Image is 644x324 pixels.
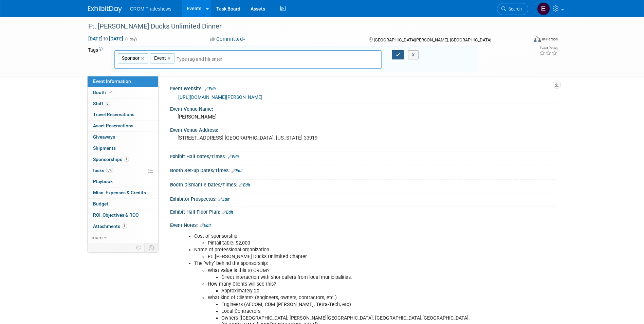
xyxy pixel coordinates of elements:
span: Asset Reservations [93,123,133,128]
span: [DATE] [DATE] [88,36,124,42]
span: Shipments [93,145,116,151]
a: Attachments1 [88,221,158,232]
a: Travel Reservations [88,109,158,120]
pre: [STREET_ADDRESS] [GEOGRAPHIC_DATA], [US_STATE] 33919 [178,135,324,141]
span: Search [506,6,522,12]
li: What kind of Clients? (engineers, owners, contractors, etc.) [208,294,478,301]
a: Giveaways [88,132,158,143]
li: Ft. [PERSON_NAME] Ducks Unlimited Chapter [208,253,478,260]
span: Event Information [93,78,131,84]
li: Pintail table: $2,000 [208,240,478,247]
span: 8 [105,101,110,106]
div: Event Rating [539,47,557,50]
img: ExhibitDay [88,6,122,13]
div: Exhibit Hall Dates/Times: [170,151,556,160]
span: Playbook [93,179,113,184]
span: Sponsorships [93,157,129,162]
a: Misc. Expenses & Credits [88,187,158,198]
div: Booth Dismantle Dates/Times: [170,180,556,188]
span: Event [153,55,166,61]
div: Event Venue Address: [170,125,556,133]
td: Toggle Event Tabs [144,243,158,252]
a: Staff8 [88,98,158,109]
i: Booth reservation complete [109,90,112,94]
a: Sponsorships1 [88,154,158,165]
a: Edit [218,197,229,202]
span: more [92,235,103,240]
div: Event Format [488,35,558,46]
td: Personalize Event Tab Strip [133,243,145,252]
div: Event Venue Name: [170,104,556,112]
span: 1 [124,157,129,162]
div: Event Notes: [170,220,556,229]
a: Tasks0% [88,165,158,176]
div: [PERSON_NAME] [175,112,551,122]
button: X [408,50,419,60]
button: Committed [208,36,248,43]
span: Booth [93,90,114,95]
a: × [168,55,172,62]
li: Cost of sponsorship [194,233,478,240]
span: Travel Reservations [93,112,134,117]
li: Name of professional organization [194,247,478,253]
a: Edit [232,168,243,173]
div: Exhibitor Prospectus: [170,194,556,203]
span: ROI, Objectives & ROO [93,212,139,218]
a: [URL][DOMAIN_NAME][PERSON_NAME] [178,94,262,100]
span: Sponsor [121,55,140,61]
a: ROI, Objectives & ROO [88,210,158,221]
li: Local Contractors [221,308,478,315]
span: to [103,36,109,41]
input: Type tag and hit enter [177,56,272,62]
a: Event Information [88,76,158,87]
div: Booth Set-up Dates/Times: [170,165,556,174]
a: Budget [88,199,158,210]
span: 0% [106,168,113,173]
a: more [88,232,158,243]
div: In-Person [542,37,558,42]
a: Booth [88,87,158,98]
span: Giveaways [93,134,115,140]
a: × [141,55,146,62]
span: Misc. Expenses & Credits [93,190,146,195]
span: (1 day) [125,37,137,41]
a: Shipments [88,143,158,154]
span: [GEOGRAPHIC_DATA][PERSON_NAME], [GEOGRAPHIC_DATA] [374,37,491,42]
a: Playbook [88,176,158,187]
span: CROM Tradeshows [130,6,171,12]
li: Direct interaction with shot callers from local municipalities. [221,274,478,281]
li: Engineers (AECOM, CDM [PERSON_NAME], Tetra-Tech, etc) [221,301,478,308]
div: Exhibit Hall Floor Plan: [170,207,556,216]
span: 1 [122,223,127,229]
div: Event Website: [170,84,556,92]
li: The ‘why’ behind the sponsorship: [194,260,478,267]
span: Attachments [93,223,127,229]
li: What value is this to CROM? [208,267,478,274]
img: Format-Inperson.png [534,36,541,42]
span: Tasks [92,168,113,173]
span: Staff [93,101,110,106]
span: Budget [93,201,108,206]
a: Edit [239,183,250,187]
td: Tags [88,47,105,73]
a: Edit [228,155,239,159]
a: Search [497,3,528,15]
a: Edit [205,87,216,91]
li: How many Clients will see this? [208,281,478,288]
a: Edit [200,223,211,228]
a: Edit [222,210,233,215]
a: Asset Reservations [88,121,158,131]
img: Emily Williams [537,2,550,15]
li: Approximately 20 [221,288,478,294]
div: Ft. [PERSON_NAME] Ducks Unlimited Dinner [86,20,518,33]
